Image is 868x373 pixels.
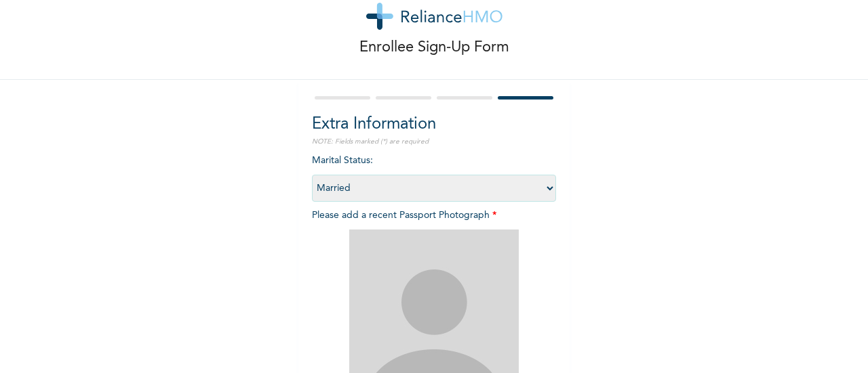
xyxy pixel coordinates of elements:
img: logo [366,3,502,30]
p: Enrollee Sign-Up Form [359,37,509,59]
span: Marital Status : [312,156,556,193]
h2: Extra Information [312,112,556,137]
p: NOTE: Fields marked (*) are required [312,137,556,147]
